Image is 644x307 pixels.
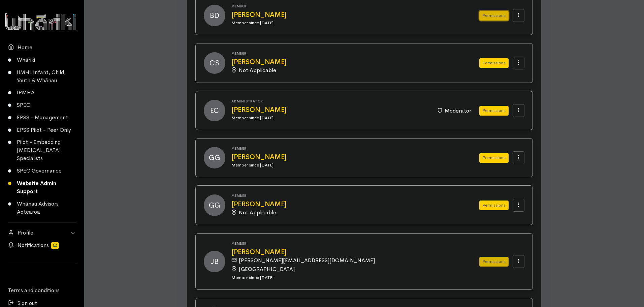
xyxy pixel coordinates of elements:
[231,4,463,8] h6: Member
[231,242,463,245] h6: Member
[204,5,225,26] span: BD
[231,147,463,150] h6: Member
[204,147,225,168] span: GG
[231,20,273,26] small: Member since [DATE]
[437,106,471,115] div: Moderator
[204,251,225,272] span: JB
[479,106,509,116] button: Permissions
[231,201,463,208] a: [PERSON_NAME]
[231,208,459,217] div: Not Applicable
[231,265,459,273] div: [GEOGRAPHIC_DATA]
[231,248,463,256] a: [PERSON_NAME]
[204,194,225,216] span: GG
[479,201,509,210] button: Permissions
[479,58,509,68] button: Permissions
[231,58,463,66] a: [PERSON_NAME]
[231,52,463,55] h6: Member
[204,100,225,121] span: EC
[479,257,509,267] button: Permissions
[231,256,459,265] div: [PERSON_NAME][EMAIL_ADDRESS][DOMAIN_NAME]
[479,153,509,163] button: Permissions
[231,275,273,280] small: Member since [DATE]
[231,115,273,121] small: Member since [DATE]
[204,52,225,74] span: CS
[231,162,273,168] small: Member since [DATE]
[231,66,459,74] div: Not Applicable
[231,11,463,19] a: [PERSON_NAME]
[231,99,429,103] h6: Administrator
[29,268,56,276] iframe: LinkedIn Embedded Content
[231,106,429,114] a: [PERSON_NAME]
[231,194,463,197] h6: Member
[231,153,463,161] a: [PERSON_NAME]
[479,11,509,21] button: Permissions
